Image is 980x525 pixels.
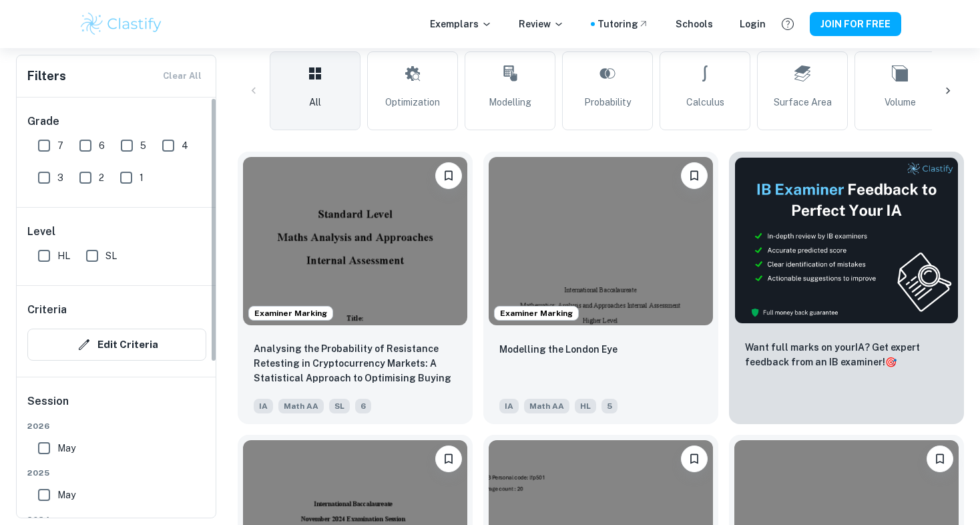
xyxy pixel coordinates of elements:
p: Want full marks on your IA ? Get expert feedback from an IB examiner! [745,340,948,369]
span: Math AA [524,399,569,413]
span: 6 [99,138,105,153]
span: 3 [57,170,63,185]
button: Please log in to bookmark exemplars [435,446,462,472]
span: 5 [601,399,618,413]
button: Edit Criteria [27,329,206,361]
span: Surface Area [774,95,832,110]
span: Math AA [278,399,324,413]
button: Please log in to bookmark exemplars [435,162,462,189]
h6: Level [27,224,206,240]
span: Modelling [489,95,531,110]
span: Volume [885,95,916,110]
span: SL [105,248,117,263]
span: 2026 [27,420,206,432]
span: HL [57,248,70,263]
span: Examiner Marking [495,307,578,319]
span: 1 [140,170,144,185]
h6: Grade [27,114,206,130]
p: Modelling the London Eye [499,342,618,357]
p: Analysing the Probability of Resistance Retesting in Cryptocurrency Markets: A Statistical Approa... [254,341,457,387]
a: Schools [676,17,713,31]
button: Please log in to bookmark exemplars [681,162,708,189]
a: Examiner MarkingPlease log in to bookmark exemplarsAnalysing the Probability of Resistance Retest... [238,152,473,424]
p: Review [519,17,564,31]
a: Tutoring [597,17,649,31]
span: Optimization [385,95,440,110]
span: IA [499,399,519,413]
h6: Session [27,393,206,420]
span: 6 [355,399,371,413]
img: Thumbnail [734,157,959,324]
span: Probability [584,95,631,110]
span: May [57,488,75,502]
span: All [309,95,321,110]
button: JOIN FOR FREE [810,12,901,36]
button: Please log in to bookmark exemplars [927,446,953,472]
h6: Filters [27,67,66,85]
span: Examiner Marking [249,307,332,319]
a: ThumbnailWant full marks on yourIA? Get expert feedback from an IB examiner! [729,152,964,424]
span: SL [329,399,350,413]
a: Examiner MarkingPlease log in to bookmark exemplarsModelling the London EyeIAMath AAHL5 [483,152,718,424]
span: 🎯 [885,357,897,367]
h6: Criteria [27,302,67,318]
a: Login [740,17,766,31]
span: Calculus [686,95,724,110]
img: Clastify logo [79,11,164,37]
button: Please log in to bookmark exemplars [681,446,708,472]
span: 2 [99,170,104,185]
span: May [57,441,75,456]
button: Help and Feedback [776,13,799,35]
span: IA [254,399,273,413]
p: Exemplars [430,17,492,31]
span: 4 [182,138,188,153]
span: 5 [140,138,146,153]
span: 7 [57,138,63,153]
img: Math AA IA example thumbnail: Analysing the Probability of Resistance [243,157,467,325]
img: Math AA IA example thumbnail: Modelling the London Eye [489,157,713,325]
span: 2025 [27,467,206,479]
span: HL [575,399,596,413]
